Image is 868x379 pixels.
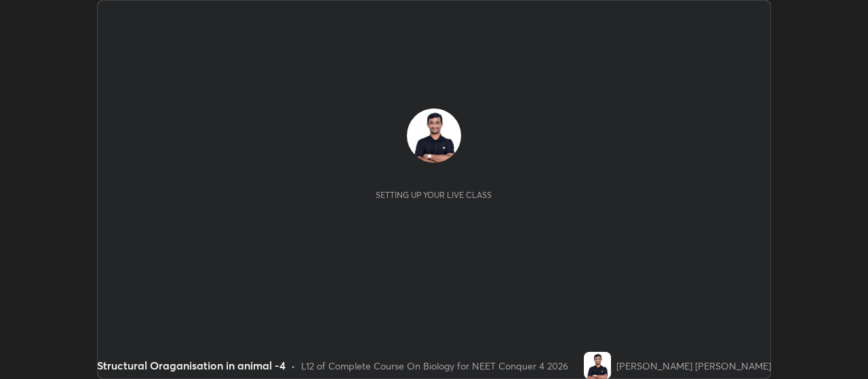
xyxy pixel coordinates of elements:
[376,190,492,200] div: Setting up your live class
[291,359,296,373] div: •
[97,357,285,374] div: Structural Oraganisation in animal -4
[301,359,568,373] div: L12 of Complete Course On Biology for NEET Conquer 4 2026
[407,108,461,163] img: c9bf78d67bb745bc84438c2db92f5989.jpg
[616,359,771,373] div: [PERSON_NAME] [PERSON_NAME]
[584,352,611,379] img: c9bf78d67bb745bc84438c2db92f5989.jpg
